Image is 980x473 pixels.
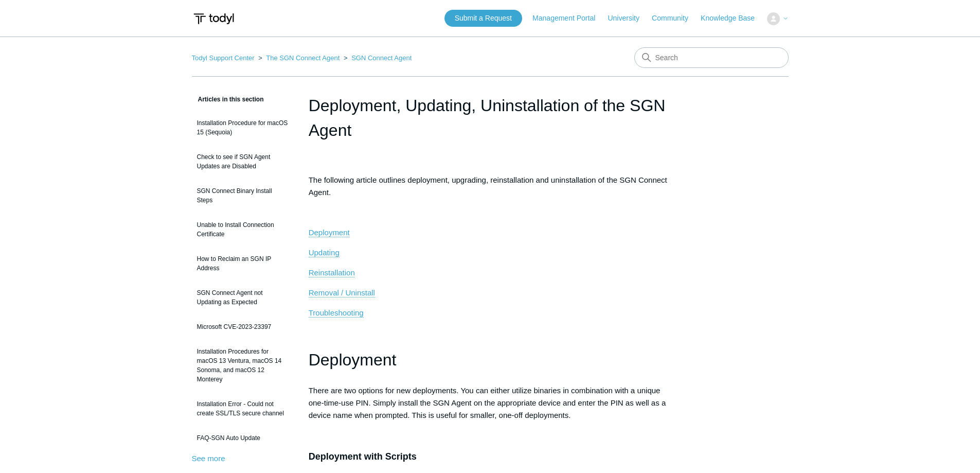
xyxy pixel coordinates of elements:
[309,288,375,297] span: Removal / Uninstall
[192,394,293,423] a: Installation Error - Could not create SSL/TLS secure channel
[192,147,293,176] a: Check to see if SGN Agent Updates are Disabled
[309,308,364,318] a: Troubleshooting
[309,386,666,419] span: There are two options for new deployments. You can either utilize binaries in combination with a ...
[444,10,522,27] a: Submit a Request
[192,283,293,312] a: SGN Connect Agent not Updating as Expected
[192,54,257,62] li: Todyl Support Center
[192,96,264,103] span: Articles in this section
[309,248,340,257] a: Updating
[192,317,293,337] a: Microsoft CVE-2023-23397
[309,308,364,317] span: Troubleshooting
[351,54,412,62] a: SGN Connect Agent
[192,342,293,389] a: Installation Procedures for macOS 13 Ventura, macOS 14 Sonoma, and macOS 12 Monterey
[608,13,649,24] a: University
[309,93,672,143] h1: Deployment, Updating, Uninstallation of the SGN Agent
[652,13,699,24] a: Community
[192,454,225,463] a: See more
[192,428,293,448] a: FAQ-SGN Auto Update
[192,249,293,278] a: How to Reclaim an SGN IP Address
[266,54,340,62] a: The SGN Connect Agent
[532,13,605,24] a: Management Portal
[309,268,355,277] a: Reinstallation
[309,228,350,237] a: Deployment
[342,54,412,62] li: SGN Connect Agent
[309,176,667,197] span: The following article outlines deployment, upgrading, reinstallation and uninstallation of the SG...
[192,9,236,28] img: Todyl Support Center Help Center home page
[192,113,293,142] a: Installation Procedure for macOS 15 (Sequoia)
[256,54,342,62] li: The SGN Connect Agent
[309,228,350,237] span: Deployment
[309,351,397,369] span: Deployment
[309,288,375,297] a: Removal / Uninstall
[192,54,255,62] a: Todyl Support Center
[192,215,293,244] a: Unable to Install Connection Certificate
[701,13,765,24] a: Knowledge Base
[634,47,789,68] input: Search
[192,181,293,210] a: SGN Connect Binary Install Steps
[309,248,340,257] span: Updating
[309,451,417,462] span: Deployment with Scripts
